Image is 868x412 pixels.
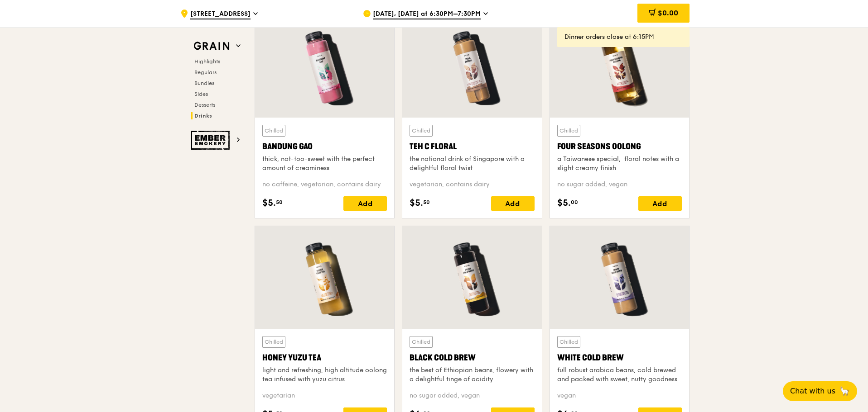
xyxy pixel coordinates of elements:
span: Drinks [194,113,212,119]
div: Chilled [557,336,580,348]
div: Add [343,196,387,211]
div: vegetarian [262,391,387,400]
span: $5. [410,196,423,210]
span: $5. [557,196,571,210]
div: Chilled [410,336,433,348]
div: vegan [557,391,682,400]
div: Teh C Floral [410,140,534,153]
div: Chilled [557,125,580,137]
div: Honey Yuzu Tea [262,351,387,364]
div: White Cold Brew [557,351,682,364]
div: Chilled [262,125,285,137]
button: Chat with us🦙 [783,381,857,401]
span: [DATE], [DATE] at 6:30PM–7:30PM [373,9,481,19]
div: Four Seasons Oolong [557,140,682,153]
span: Bundles [194,80,214,86]
div: the best of Ethiopian beans, flowery with a delightful tinge of acidity [410,366,534,384]
div: no sugar added, vegan [557,180,682,189]
div: Bandung Gao [262,140,387,153]
span: 50 [276,199,283,206]
div: Chilled [410,125,433,137]
span: 00 [571,199,578,206]
span: $0.00 [658,9,678,17]
div: no caffeine, vegetarian, contains dairy [262,180,387,189]
div: the national drink of Singapore with a delightful floral twist [410,155,534,173]
div: Add [491,196,535,211]
span: 50 [423,199,430,206]
div: vegetarian, contains dairy [410,180,534,189]
span: Regulars [194,69,217,76]
div: thick, not-too-sweet with the perfect amount of creaminess [262,155,387,173]
span: [STREET_ADDRESS] [190,9,251,19]
span: Chat with us [790,386,835,397]
div: Dinner orders close at 6:15PM [564,33,682,42]
span: 🦙 [839,386,850,397]
span: Sides [194,91,208,97]
img: Ember Smokery web logo [191,131,232,150]
div: Chilled [262,336,285,348]
span: $5. [262,196,276,210]
div: no sugar added, vegan [410,391,534,400]
div: Add [638,196,682,211]
span: Highlights [194,58,220,65]
span: Desserts [194,102,215,108]
div: full robust arabica beans, cold brewed and packed with sweet, nutty goodness [557,366,682,384]
div: light and refreshing, high altitude oolong tea infused with yuzu citrus [262,366,387,384]
div: a Taiwanese special, floral notes with a slight creamy finish [557,155,682,173]
div: Black Cold Brew [410,351,534,364]
img: Grain web logo [191,38,232,54]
